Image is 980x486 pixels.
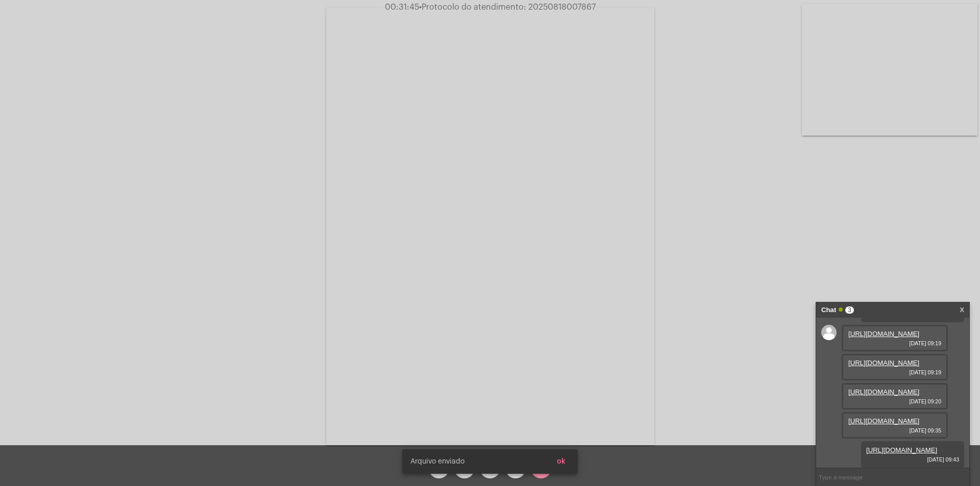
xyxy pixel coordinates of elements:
a: [URL][DOMAIN_NAME] [866,446,937,454]
input: Type a message [816,468,969,486]
span: Arquivo enviado [410,456,464,467]
span: ok [557,458,566,465]
span: • [419,3,422,11]
span: [DATE] 09:20 [848,398,941,404]
span: Online [839,308,843,312]
a: [URL][DOMAIN_NAME] [848,359,919,367]
span: [DATE] 09:19 [848,369,941,375]
a: [URL][DOMAIN_NAME] [848,330,919,338]
span: 00:31:45 [385,3,419,11]
span: [DATE] 09:43 [866,456,959,463]
span: [DATE] 09:35 [848,427,941,433]
strong: Chat [821,302,836,318]
a: X [960,302,964,318]
a: [URL][DOMAIN_NAME] [848,388,919,396]
button: ok [549,452,574,471]
span: 3 [845,306,854,314]
span: [DATE] 09:19 [848,340,941,346]
a: [URL][DOMAIN_NAME] [848,417,919,425]
span: Protocolo do atendimento: 20250818007867 [419,3,596,11]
